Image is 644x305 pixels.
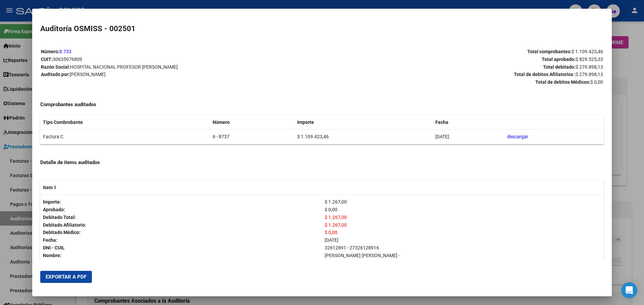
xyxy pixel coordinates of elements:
p: Auditado por: [41,71,322,78]
span: $ 279.898,13 [576,64,603,70]
p: Debitado Total: [43,214,319,221]
p: Debitado Médico: [43,229,319,236]
p: Debitado Afiliatorio: [43,221,319,229]
p: $ 0,00 [325,206,601,214]
h4: Comprobantes auditados [40,101,604,108]
button: Exportar a PDF [40,271,92,283]
p: Total aprobado: [322,56,603,63]
strong: Item 1 [43,185,56,190]
a: descargar [507,134,528,139]
p: CUIT: [41,56,322,63]
p: Comentario: [43,259,319,267]
th: Número [210,115,294,130]
p: Número: [41,48,322,56]
span: Exportar a PDF [46,274,87,280]
p: Importe: [43,198,319,206]
h4: Detalle de items auditados [40,159,604,166]
p: Total de debitos Afiliatorios : [322,71,603,78]
p: Total comprobantes: [322,48,603,56]
span: HOSPITAL NACIONAL PROFESOR [PERSON_NAME] [70,64,178,70]
p: Fecha: [43,236,319,244]
span: $ 0,00 [590,79,603,85]
p: [DATE] [325,236,601,244]
td: [DATE] [433,130,504,144]
p: Total debitado: [322,63,603,71]
span: [PERSON_NAME] [70,72,106,77]
span: 30635976809 [53,57,82,62]
p: 32612891 - 27326128916 [PERSON_NAME] [PERSON_NAME] - [325,244,601,259]
p: Total de debitos Médicos: [322,78,603,86]
span: $ 279.898,13 [576,72,603,77]
h2: Auditoría OSMISS - 002501 [40,23,604,34]
p: Aprobado: [43,206,319,214]
span: $ 1.267,00 [325,222,347,228]
span: $ 1.109.423,46 [572,49,603,54]
td: Factura C [40,130,210,144]
td: $ 1.109.423,46 [294,130,433,144]
a: 8.733 [59,49,71,54]
th: Tipo Combrobante [40,115,210,130]
div: Open Intercom Messenger [621,282,637,298]
span: $ 1.267,00 [325,215,347,220]
span: $ 0,00 [325,230,337,235]
th: Importe [294,115,433,130]
p: $ 1.267,00 [325,198,601,206]
span: $ 829.525,33 [576,57,603,62]
p: SE RECHAZA [325,259,601,267]
td: 6 - 8737 [210,130,294,144]
th: Fecha [433,115,504,130]
p: Razón Social: [41,63,322,71]
p: DNI - CUIL Nombre: [43,244,319,259]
